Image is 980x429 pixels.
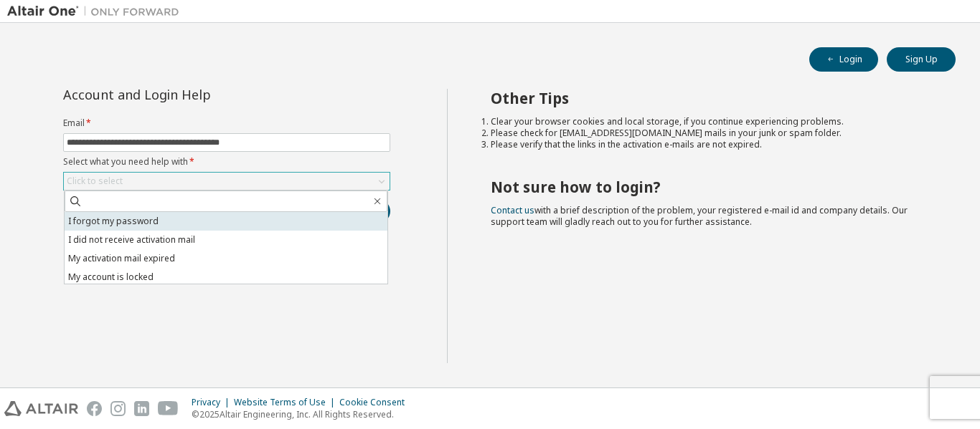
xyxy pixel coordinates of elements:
[491,116,930,127] li: Clear your browser cookies and local storage, if you continue experiencing problems.
[491,89,930,107] h2: Other Tips
[809,47,878,72] button: Login
[134,401,149,416] img: linkedin.svg
[87,401,102,416] img: facebook.svg
[67,175,123,187] div: Click to select
[491,139,930,150] li: Please verify that the links in the activation e-mails are not expired.
[192,408,413,420] p: © 2025 Altair Engineering, Inc. All Rights Reserved.
[65,212,387,231] li: I forgot my password
[63,156,390,168] label: Select what you need help with
[7,4,187,19] img: Altair One
[491,204,908,228] span: with a brief description of the problem, your registered e-mail id and company details. Our suppo...
[234,397,339,408] div: Website Terms of Use
[339,397,413,408] div: Cookie Consent
[491,127,930,139] li: Please check for [EMAIL_ADDRESS][DOMAIN_NAME] mails in your junk or spam folder.
[64,173,390,190] div: Click to select
[4,401,78,416] img: altair_logo.svg
[110,401,126,416] img: instagram.svg
[158,401,179,416] img: youtube.svg
[491,204,534,216] a: Contact us
[63,117,390,129] label: Email
[192,397,234,408] div: Privacy
[63,89,325,100] div: Account and Login Help
[491,178,930,196] h2: Not sure how to login?
[887,47,956,72] button: Sign Up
